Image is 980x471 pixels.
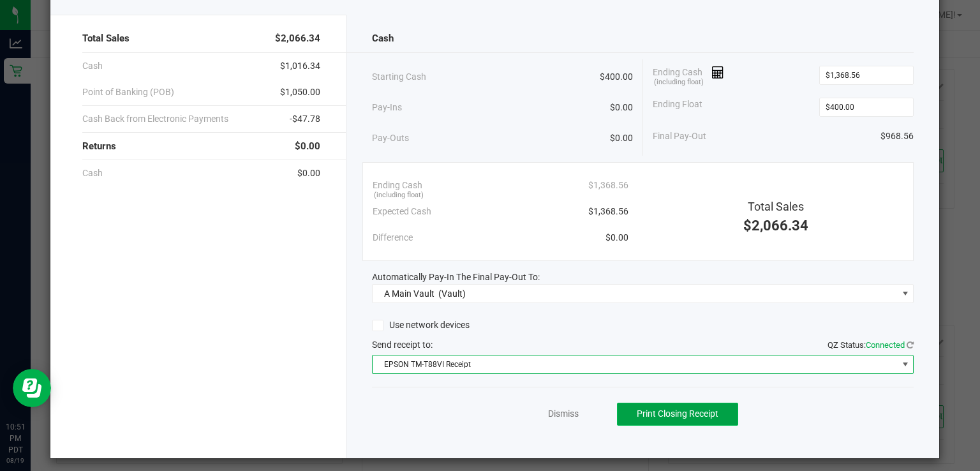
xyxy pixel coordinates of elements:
[548,407,579,421] a: Dismiss
[82,133,321,160] div: Returns
[275,31,320,46] span: $2,066.34
[372,131,409,145] span: Pay-Outs
[372,318,470,332] label: Use network devices
[605,231,628,244] span: $0.00
[373,355,897,373] span: EPSON TM-T88VI Receipt
[372,70,426,84] span: Starting Cash
[82,31,130,46] span: Total Sales
[866,340,905,350] span: Connected
[654,77,704,88] span: (including float)
[828,340,914,350] span: QZ Status:
[372,101,402,114] span: Pay-Ins
[82,112,228,126] span: Cash Back from Electronic Payments
[372,31,394,46] span: Cash
[280,86,320,99] span: $1,050.00
[373,179,422,192] span: Ending Cash
[290,112,320,126] span: -$47.78
[82,86,174,99] span: Point of Banking (POB)
[82,59,103,73] span: Cash
[637,408,718,419] span: Print Closing Receipt
[295,139,320,154] span: $0.00
[600,70,633,84] span: $400.00
[880,130,914,143] span: $968.56
[82,167,103,180] span: Cash
[384,288,434,299] span: A Main Vault
[374,190,424,201] span: (including float)
[588,179,628,192] span: $1,368.56
[588,205,628,218] span: $1,368.56
[617,403,738,426] button: Print Closing Receipt
[297,167,320,180] span: $0.00
[438,288,466,299] span: (Vault)
[653,66,724,85] span: Ending Cash
[610,131,633,145] span: $0.00
[13,369,51,407] iframe: Resource center
[653,130,706,143] span: Final Pay-Out
[280,59,320,73] span: $1,016.34
[743,218,808,234] span: $2,066.34
[610,101,633,114] span: $0.00
[372,340,433,350] span: Send receipt to:
[748,200,804,213] span: Total Sales
[373,205,431,218] span: Expected Cash
[653,98,702,117] span: Ending Float
[373,231,413,244] span: Difference
[372,272,540,282] span: Automatically Pay-In The Final Pay-Out To:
